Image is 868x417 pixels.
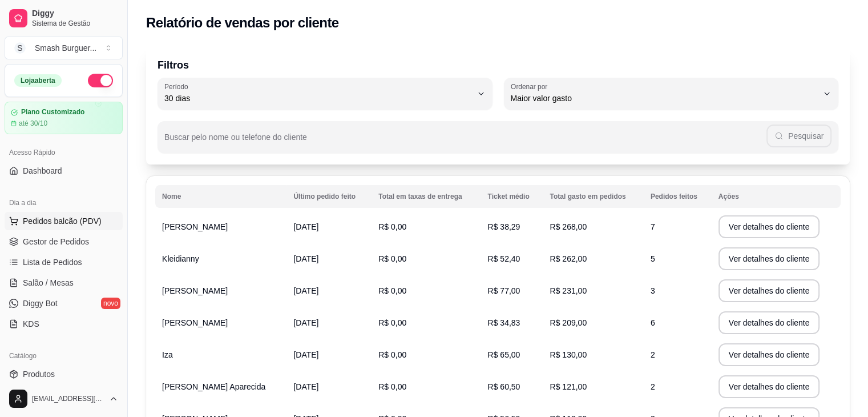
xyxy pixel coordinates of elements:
[293,318,318,327] span: [DATE]
[21,108,84,117] article: Plano Customizado
[286,185,372,208] th: Último pedido feito
[5,5,123,32] a: DiggySistema de Gestão
[293,222,318,231] span: [DATE]
[146,14,339,32] h2: Relatório de vendas por cliente
[651,318,655,327] span: 6
[651,222,655,231] span: 7
[23,368,55,380] span: Produtos
[162,286,228,295] span: [PERSON_NAME]
[487,318,520,327] span: R$ 34,83
[35,42,96,54] div: Smash Burguer ...
[158,57,838,73] p: Filtros
[5,294,123,312] a: Diggy Botnovo
[718,343,820,366] button: Ver detalhes do cliente
[378,286,406,295] span: R$ 0,00
[718,247,820,270] button: Ver detalhes do cliente
[651,254,655,263] span: 5
[511,93,818,104] span: Maior valor gasto
[550,350,587,359] span: R$ 130,00
[164,136,766,147] input: Buscar pelo nome ou telefone do cliente
[651,350,655,359] span: 2
[23,318,39,330] span: KDS
[293,382,318,391] span: [DATE]
[5,315,123,333] a: KDS
[162,382,265,391] span: [PERSON_NAME] Aparecida
[164,82,192,91] label: Período
[5,37,123,59] button: Select a team
[23,277,74,288] span: Salão / Mesas
[487,222,520,231] span: R$ 38,29
[481,185,543,208] th: Ticket médio
[651,286,655,295] span: 3
[14,42,26,54] span: S
[23,236,89,247] span: Gestor de Pedidos
[487,286,520,295] span: R$ 77,00
[155,185,286,208] th: Nome
[32,9,118,19] span: Diggy
[644,185,712,208] th: Pedidos feitos
[378,222,406,231] span: R$ 0,00
[23,165,62,177] span: Dashboard
[718,215,820,238] button: Ver detalhes do cliente
[23,215,102,227] span: Pedidos balcão (PDV)
[293,350,318,359] span: [DATE]
[5,253,123,271] a: Lista de Pedidos
[5,162,123,180] a: Dashboard
[293,286,318,295] span: [DATE]
[550,222,587,231] span: R$ 268,00
[19,119,47,128] article: até 30/10
[5,365,123,383] a: Produtos
[5,102,123,134] a: Plano Customizadoaté 30/10
[550,286,587,295] span: R$ 231,00
[511,82,551,91] label: Ordenar por
[23,256,82,268] span: Lista de Pedidos
[5,385,123,412] button: [EMAIL_ADDRESS][DOMAIN_NAME]
[5,274,123,292] a: Salão / Mesas
[5,143,123,162] div: Acesso Rápido
[162,318,228,327] span: [PERSON_NAME]
[718,279,820,302] button: Ver detalhes do cliente
[550,254,587,263] span: R$ 262,00
[32,19,118,28] span: Sistema de Gestão
[14,74,62,87] div: Loja aberta
[378,254,406,263] span: R$ 0,00
[487,382,520,391] span: R$ 60,50
[23,298,58,309] span: Diggy Bot
[651,382,655,391] span: 2
[378,350,406,359] span: R$ 0,00
[88,74,113,87] button: Alterar Status
[543,185,643,208] th: Total gasto em pedidos
[5,212,123,230] button: Pedidos balcão (PDV)
[550,318,587,327] span: R$ 209,00
[5,232,123,251] a: Gestor de Pedidos
[5,194,123,212] div: Dia a dia
[718,311,820,334] button: Ver detalhes do cliente
[164,93,472,104] span: 30 dias
[712,185,841,208] th: Ações
[378,382,406,391] span: R$ 0,00
[162,222,228,231] span: [PERSON_NAME]
[293,254,318,263] span: [DATE]
[487,254,520,263] span: R$ 52,40
[372,185,481,208] th: Total em taxas de entrega
[158,78,492,110] button: Período30 dias
[162,350,173,359] span: Iza
[32,394,104,403] span: [EMAIL_ADDRESS][DOMAIN_NAME]
[5,347,123,365] div: Catálogo
[162,254,199,263] span: Kleidianny
[487,350,520,359] span: R$ 65,00
[504,78,839,110] button: Ordenar porMaior valor gasto
[378,318,406,327] span: R$ 0,00
[718,375,820,398] button: Ver detalhes do cliente
[550,382,587,391] span: R$ 121,00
